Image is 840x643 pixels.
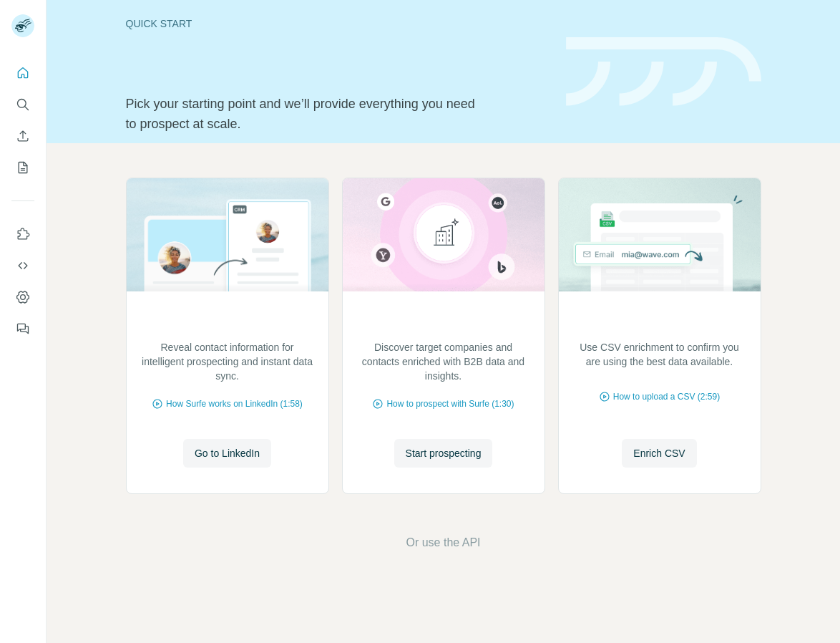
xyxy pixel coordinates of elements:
[11,253,34,279] button: Use Surfe API
[126,178,329,291] img: Prospect on LinkedIn
[195,446,260,460] span: Go to LinkedIn
[141,340,314,383] p: Reveal contact information for intelligent prospecting and instant data sync.
[126,57,549,85] h1: Let’s prospect together
[11,123,34,149] button: Enrich CSV
[573,340,746,369] p: Use CSV enrichment to confirm you are using the best data available.
[386,397,514,410] span: How to prospect with Surfe (1:30)
[11,60,34,86] button: Quick start
[126,16,549,31] div: Quick start
[406,534,480,551] button: Or use the API
[357,340,530,383] p: Discover target companies and contacts enriched with B2B data and insights.
[622,439,696,468] button: Enrich CSV
[126,94,484,134] p: Pick your starting point and we’ll provide everything you need to prospect at scale.
[11,284,34,310] button: Dashboard
[558,178,761,291] img: Enrich your contact lists
[406,446,482,460] span: Start prospecting
[11,155,34,180] button: My lists
[584,311,734,332] h2: Enrich your contact lists
[394,439,493,468] button: Start prospecting
[613,390,720,403] span: How to upload a CSV (2:59)
[11,316,34,342] button: Feedback
[162,311,293,332] h2: Prospect on LinkedIn
[183,439,271,468] button: Go to LinkedIn
[11,221,34,247] button: Use Surfe on LinkedIn
[166,397,303,410] span: How Surfe works on LinkedIn (1:58)
[566,37,761,107] img: banner
[633,446,685,460] span: Enrich CSV
[371,311,516,332] h2: Identify target accounts
[11,92,34,117] button: Search
[342,178,545,291] img: Identify target accounts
